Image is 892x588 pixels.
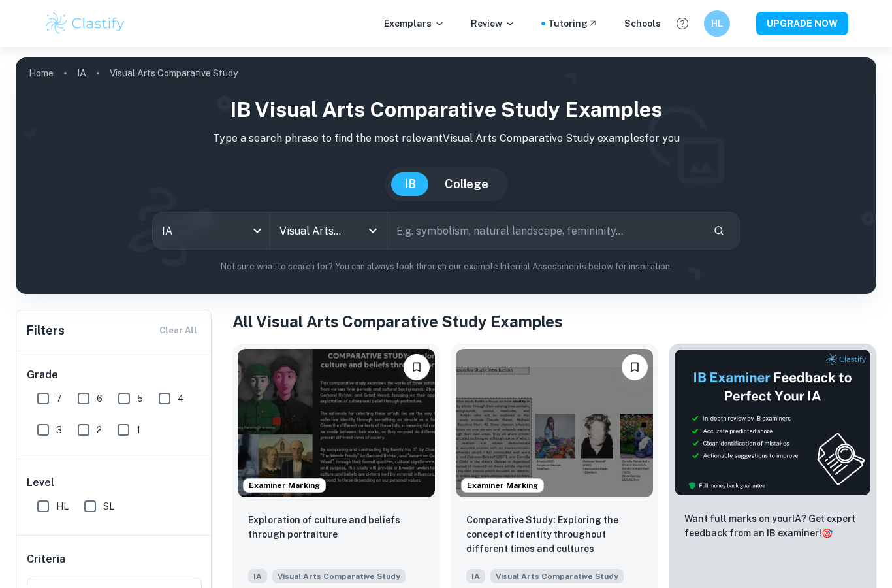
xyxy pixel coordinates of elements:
h6: Filters [27,321,65,340]
input: E.g. symbolism, natural landscape, femininity... [387,212,703,249]
img: Clastify logo [44,10,127,37]
p: Comparative Study: Exploring the concept of identity throughout different times and cultures [466,513,643,556]
span: Examiner Marking [462,480,543,491]
span: 3 [56,423,62,437]
span: 6 [97,391,103,406]
button: Bookmark [404,354,430,380]
button: Bookmark [622,354,648,380]
span: 🎯 [821,528,833,538]
span: Visual Arts Comparative Study [490,569,624,583]
h1: All Visual Arts Comparative Study Examples [232,310,876,333]
p: Not sure what to search for? You can always look through our example Internal Assessments below f... [26,260,866,273]
div: IA [153,212,270,249]
button: Search [708,220,730,242]
h6: HL [710,16,725,31]
button: Open [364,221,382,240]
img: Visual Arts Comparative Study IA example thumbnail: Comparative Study: Exploring the concept [456,349,653,497]
span: 5 [137,391,143,406]
span: SL [103,499,114,514]
button: UPGRADE NOW [756,12,848,35]
p: Exemplars [384,16,445,31]
a: Tutoring [548,16,598,31]
img: profile cover [16,57,876,294]
span: Examiner Marking [244,480,325,491]
h6: Grade [27,367,202,383]
span: HL [56,499,69,514]
h1: IB Visual Arts Comparative Study examples [26,94,866,125]
button: College [432,172,502,196]
p: Exploration of culture and beliefs through portraiture [248,513,424,542]
h6: Level [27,475,202,491]
p: Review [471,16,515,31]
a: Schools [624,16,661,31]
span: 1 [136,423,140,437]
p: Want full marks on your IA ? Get expert feedback from an IB examiner! [684,512,861,540]
button: IB [391,172,429,196]
p: Type a search phrase to find the most relevant Visual Arts Comparative Study examples for you [26,131,866,146]
button: HL [704,10,730,37]
button: Help and Feedback [671,12,693,35]
p: Visual Arts Comparative Study [110,66,238,80]
span: 7 [56,391,62,406]
span: IA [248,569,267,583]
span: 4 [178,391,184,406]
img: Visual Arts Comparative Study IA example thumbnail: Exploration of culture and beliefs throu [238,349,435,497]
a: IA [77,64,86,82]
h6: Criteria [27,551,65,567]
img: Thumbnail [674,349,871,496]
span: Visual Arts Comparative Study [272,569,406,583]
a: Home [29,64,54,82]
span: 2 [97,423,102,437]
span: IA [466,569,485,583]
